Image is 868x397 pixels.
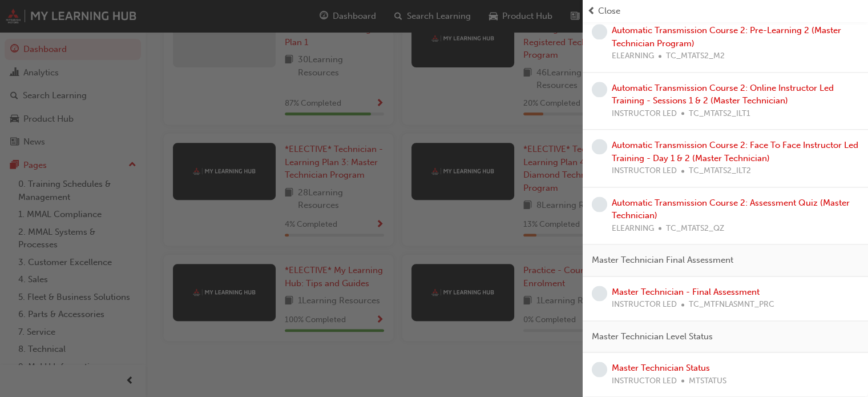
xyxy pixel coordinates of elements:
[612,298,677,311] span: INSTRUCTOR LED
[612,363,710,373] a: Master Technician Status
[612,140,858,163] a: Automatic Transmission Course 2: Face To Face Instructor Led Training - Day 1 & 2 (Master Technic...
[592,362,607,377] span: learningRecordVerb_NONE-icon
[592,24,607,39] span: learningRecordVerb_NONE-icon
[612,222,654,235] span: ELEARNING
[592,254,733,267] span: Master Technician Final Assessment
[612,25,841,49] a: Automatic Transmission Course 2: Pre-Learning 2 (Master Technician Program)
[592,197,607,212] span: learningRecordVerb_NONE-icon
[689,375,726,388] span: MTSTATUS
[612,165,677,178] span: INSTRUCTOR LED
[612,50,654,63] span: ELEARNING
[689,107,750,121] span: TC_MTATS2_ILT1
[587,5,596,18] span: prev-icon
[666,50,725,63] span: TC_MTATS2_M2
[592,82,607,97] span: learningRecordVerb_NONE-icon
[612,287,760,297] a: Master Technician - Final Assessment
[689,165,751,178] span: TC_MTATS2_ILT2
[666,222,724,235] span: TC_MTATS2_QZ
[612,83,834,106] a: Automatic Transmission Course 2: Online Instructor Led Training - Sessions 1 & 2 (Master Technician)
[689,298,774,311] span: TC_MTFNLASMNT_PRC
[592,139,607,154] span: learningRecordVerb_NONE-icon
[598,5,620,18] span: Close
[592,286,607,301] span: learningRecordVerb_NONE-icon
[612,375,677,388] span: INSTRUCTOR LED
[612,198,850,221] a: Automatic Transmission Course 2: Assessment Quiz (Master Technician)
[587,5,863,18] button: prev-iconClose
[612,107,677,121] span: INSTRUCTOR LED
[592,330,713,343] span: Master Technician Level Status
